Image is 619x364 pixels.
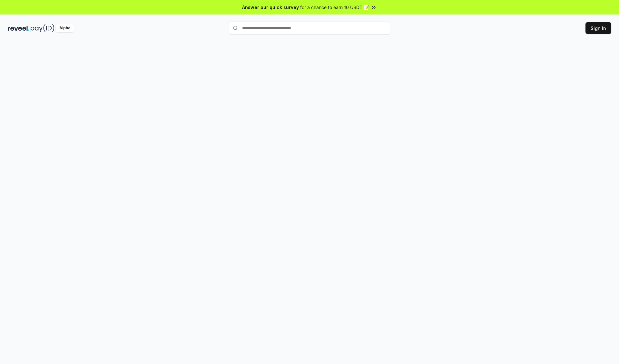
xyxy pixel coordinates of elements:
img: reveel_dark [8,24,29,32]
div: Alpha [56,24,74,32]
button: Sign In [585,22,611,34]
span: for a chance to earn 10 USDT 📝 [300,4,369,11]
span: Answer our quick survey [242,4,299,11]
img: pay_id [31,24,54,32]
